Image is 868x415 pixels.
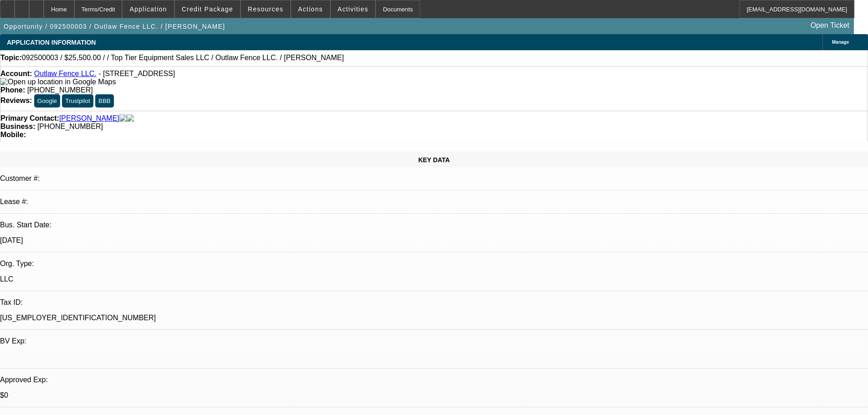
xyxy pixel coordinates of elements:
span: Application [129,5,167,13]
a: Outlaw Fence LLC. [34,70,97,77]
span: Resources [248,5,283,13]
img: Open up location in Google Maps [0,78,116,86]
button: Credit Package [175,0,240,18]
strong: Primary Contact: [0,114,59,123]
span: - [STREET_ADDRESS] [98,70,175,77]
a: View Google Maps [0,78,116,86]
strong: Reviews: [0,97,32,104]
span: Manage [832,40,849,45]
span: Credit Package [182,5,233,13]
span: [PHONE_NUMBER] [27,86,93,94]
strong: Account: [0,70,32,77]
strong: Phone: [0,86,25,94]
span: Opportunity / 092500003 / Outlaw Fence LLC. / [PERSON_NAME] [4,23,225,30]
button: Activities [331,0,375,18]
img: facebook-icon.png [119,114,127,123]
button: Application [123,0,174,18]
button: Google [34,94,60,108]
button: Trustpilot [62,94,93,108]
button: Actions [291,0,330,18]
span: Actions [298,5,323,13]
strong: Topic: [0,54,22,62]
span: KEY DATA [418,156,450,164]
img: linkedin-icon.png [127,114,134,123]
span: Activities [338,5,369,13]
a: Open Ticket [807,18,853,33]
button: Resources [241,0,290,18]
span: [PHONE_NUMBER] [37,123,103,130]
strong: Business: [0,123,35,130]
a: [PERSON_NAME] [59,114,119,123]
button: BBB [95,94,114,108]
strong: Mobile: [0,131,26,138]
span: 092500003 / $25,500.00 / / Top Tier Equipment Sales LLC / Outlaw Fence LLC. / [PERSON_NAME] [22,54,344,62]
span: APPLICATION INFORMATION [7,39,96,46]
